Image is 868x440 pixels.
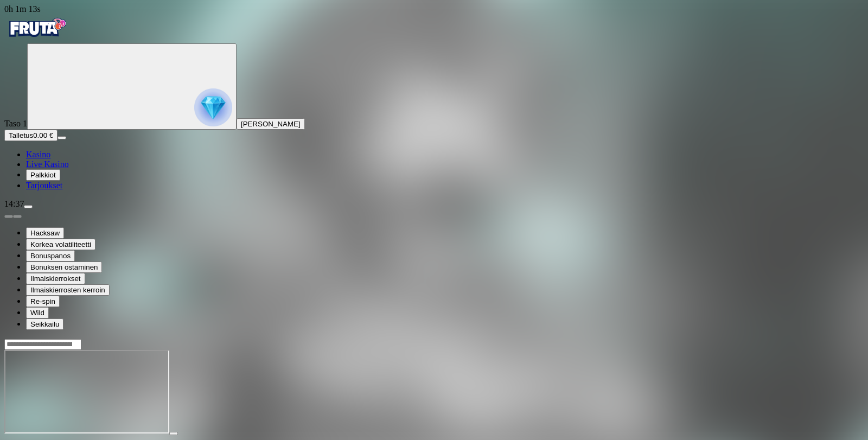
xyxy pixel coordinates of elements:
[26,318,63,330] button: Seikkailu
[30,309,44,317] span: Wild
[30,252,71,260] span: Bonuspanos
[33,131,53,139] span: 0.00 €
[26,150,50,159] span: Kasino
[30,320,59,328] span: Seikkailu
[26,150,50,159] a: diamond iconKasino
[4,119,27,128] span: Taso 1
[27,43,237,130] button: reward progress
[4,350,169,433] iframe: Invictus
[26,250,75,262] button: Bonuspanos
[26,160,69,169] span: Live Kasino
[4,130,58,141] button: Talletusplus icon0.00 €
[26,239,95,250] button: Korkea volatiliteetti
[26,273,85,284] button: Ilmaiskierrokset
[4,14,864,190] nav: Primary
[26,169,60,181] button: reward iconPalkkiot
[30,297,55,305] span: Re-spin
[241,120,301,128] span: [PERSON_NAME]
[4,215,13,218] button: prev slide
[24,205,33,208] button: menu
[237,118,305,130] button: [PERSON_NAME]
[9,131,33,139] span: Talletus
[30,240,91,248] span: Korkea volatiliteetti
[4,34,69,43] a: Fruta
[30,171,56,179] span: Palkkiot
[30,263,98,271] span: Bonuksen ostaminen
[26,284,110,296] button: Ilmaiskierrosten kerroin
[26,262,102,273] button: Bonuksen ostaminen
[26,307,49,318] button: Wild
[58,136,66,139] button: menu
[4,14,69,41] img: Fruta
[26,227,64,239] button: Hacksaw
[4,4,41,14] span: user session time
[26,296,60,307] button: Re-spin
[30,286,105,294] span: Ilmaiskierrosten kerroin
[13,215,22,218] button: next slide
[4,199,24,208] span: 14:37
[30,275,81,283] span: Ilmaiskierrokset
[26,181,62,190] span: Tarjoukset
[169,432,178,435] button: play icon
[26,181,62,190] a: gift-inverted iconTarjoukset
[4,339,81,350] input: Search
[30,229,60,237] span: Hacksaw
[26,160,69,169] a: poker-chip iconLive Kasino
[194,88,232,126] img: reward progress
